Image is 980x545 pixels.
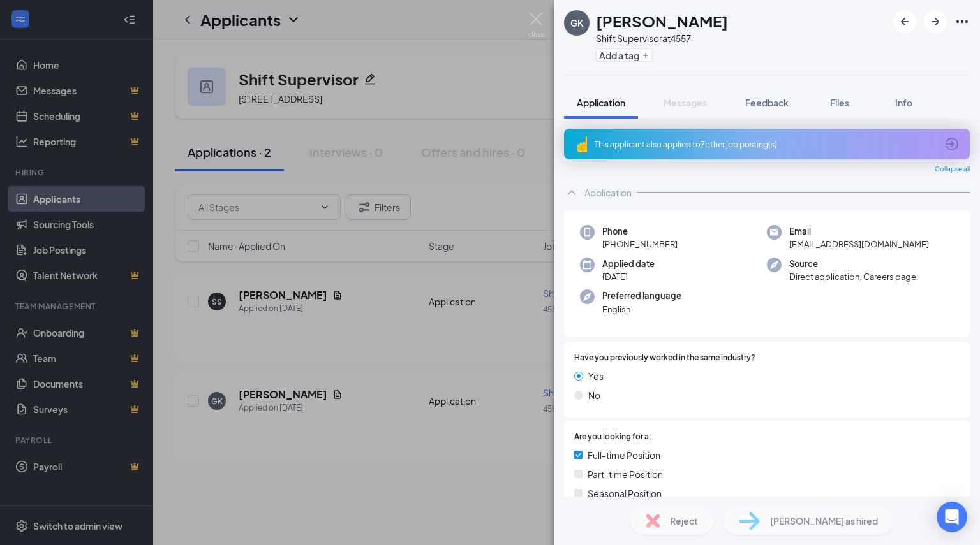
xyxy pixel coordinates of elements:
h1: [PERSON_NAME] [596,10,728,32]
span: No [588,388,600,402]
span: Applied date [602,258,655,270]
span: Feedback [745,97,789,108]
svg: ArrowRight [928,14,943,29]
div: Open Intercom Messenger [937,502,967,532]
span: Part-time Position [588,467,663,481]
svg: ArrowCircle [944,136,960,152]
span: Application [577,97,625,108]
span: Collapse all [935,164,970,175]
span: Phone [602,225,678,238]
div: This applicant also applied to 7 other job posting(s) [595,139,937,150]
span: Email [789,225,929,238]
svg: Plus [642,52,650,59]
span: [PHONE_NUMBER] [602,238,678,251]
div: Application [584,186,632,199]
span: [DATE] [602,270,655,283]
button: ArrowLeftNew [893,10,916,33]
span: Info [895,97,912,108]
span: Direct application, Careers page [789,270,916,283]
span: Files [830,97,849,108]
button: PlusAdd a tag [596,48,653,62]
span: English [602,303,681,316]
span: Yes [588,369,604,383]
div: Shift Supervisor at 4557 [596,32,728,45]
svg: Ellipses [954,14,970,29]
svg: ArrowLeftNew [897,14,912,29]
button: ArrowRight [924,10,947,33]
span: Seasonal Position [588,486,662,500]
span: Source [789,258,916,270]
span: Are you looking for a: [574,431,651,443]
span: Full-time Position [588,448,660,462]
div: GK [570,17,583,29]
span: [EMAIL_ADDRESS][DOMAIN_NAME] [789,238,929,251]
span: Preferred language [602,289,681,302]
span: Have you previously worked in the same industry? [574,352,755,364]
svg: ChevronUp [564,185,579,200]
